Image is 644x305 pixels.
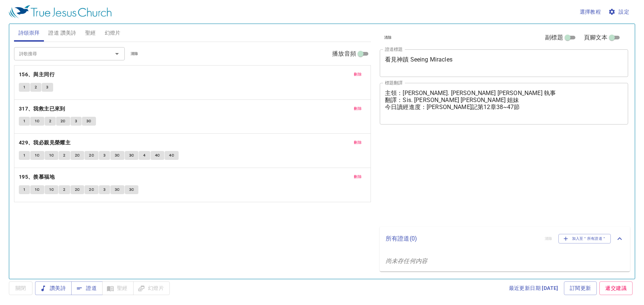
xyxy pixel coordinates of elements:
button: 3 [70,117,82,126]
b: 429、我必親見榮耀主 [19,138,70,147]
span: 證道 讚美詩 [48,28,76,38]
span: 3C [129,152,134,159]
span: 訂閱更新 [570,284,591,293]
button: 1C [30,185,44,194]
span: 3 [103,186,106,193]
button: 317、我救主已來到 [19,104,66,113]
button: 3C [82,117,96,126]
span: 2C [89,186,94,193]
button: 3C [110,151,124,160]
button: 1 [19,117,30,126]
span: 3 [103,152,106,159]
span: 聖經 [85,28,96,38]
textarea: 看見神蹟 Seeing Miracles [385,56,623,70]
span: 1C [35,118,40,125]
button: 1C [30,151,44,160]
span: 刪除 [354,71,362,78]
button: 刪除 [349,70,366,79]
button: 2C [85,151,99,160]
button: 2 [45,117,56,126]
button: 4C [151,151,165,160]
button: 刪除 [349,138,366,147]
span: 刪除 [354,139,362,146]
span: 2C [89,152,94,159]
span: 2C [75,152,80,159]
button: 156、與主同行 [19,70,56,79]
span: 1 [23,152,25,159]
button: 清除 [380,33,396,42]
a: 遞交建議 [599,281,633,295]
button: 4 [139,151,150,160]
span: 播放音頻 [332,49,356,58]
span: 設定 [610,7,629,17]
span: 1C [35,152,40,159]
span: 1C [35,186,40,193]
span: 2 [63,186,65,193]
button: 3 [99,185,110,194]
span: 清除 [131,50,138,57]
button: 加入至＂所有證道＂ [558,234,611,243]
img: True Jesus Church [9,5,111,18]
span: 副標題 [545,33,563,42]
button: 429、我必親見榮耀主 [19,138,72,147]
button: 2C [70,151,85,160]
button: 2 [59,151,70,160]
span: 刪除 [354,173,362,180]
button: 3C [125,151,139,160]
button: Open [112,49,122,59]
span: 最近更新日期 [DATE] [509,284,558,293]
b: 156、與主同行 [19,70,55,79]
span: 1 [23,84,25,91]
b: 317、我救主已來到 [19,104,65,113]
span: 1 [23,118,25,125]
span: 加入至＂所有證道＂ [563,235,606,242]
button: 設定 [607,5,632,19]
span: 3C [115,152,120,159]
button: 清除 [126,49,143,58]
button: 2C [70,185,85,194]
span: 1 [23,186,25,193]
div: 所有證道(0)清除加入至＂所有證道＂ [380,227,630,251]
button: 刪除 [349,104,366,113]
button: 2C [85,185,99,194]
span: 3C [86,118,92,125]
i: 尚未存任何内容 [386,257,427,264]
iframe: from-child [377,132,579,224]
button: 1 [19,83,30,92]
button: 2 [30,83,41,92]
button: 1C [30,117,44,126]
a: 訂閱更新 [564,281,597,295]
button: 3C [125,185,139,194]
span: 2 [35,84,37,91]
span: 1C [49,152,54,159]
span: 遞交建議 [605,284,627,293]
span: 3C [129,186,134,193]
button: 證道 [71,281,103,295]
button: 195、羨慕福地 [19,172,56,182]
b: 195、羨慕福地 [19,172,55,182]
span: 3 [46,84,48,91]
span: 4 [143,152,145,159]
span: 3 [75,118,77,125]
span: 2 [49,118,51,125]
span: 讚美詩 [41,284,66,293]
button: 1 [19,185,30,194]
span: 清除 [384,34,392,41]
button: 3 [42,83,53,92]
span: 刪除 [354,105,362,112]
a: 最近更新日期 [DATE] [506,281,561,295]
p: 所有證道 ( 0 ) [386,234,539,243]
button: 2 [59,185,70,194]
textarea: 主領：[PERSON_NAME]. [PERSON_NAME] [PERSON_NAME] 執事 翻譯：Sis. [PERSON_NAME] [PERSON_NAME] 姐妹 今日讀經進度：[P... [385,90,623,118]
span: 選擇教程 [580,7,601,17]
button: 4C [165,151,179,160]
button: 1 [19,151,30,160]
button: 選擇教程 [577,5,604,19]
button: 1C [45,185,59,194]
button: 3C [110,185,124,194]
button: 2C [56,117,70,126]
span: 1C [49,186,54,193]
span: 4C [155,152,160,159]
span: 2C [61,118,66,125]
span: 詩頌崇拜 [18,28,40,38]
